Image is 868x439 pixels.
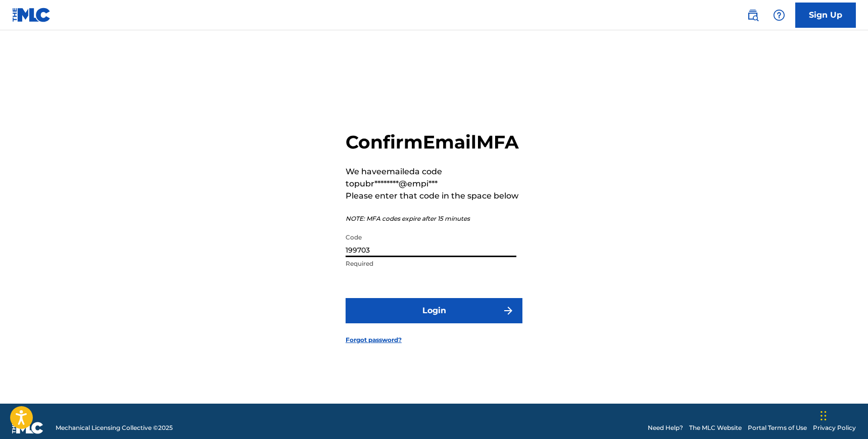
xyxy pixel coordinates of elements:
[346,259,516,268] p: Required
[346,298,522,323] button: Login
[769,5,789,25] div: Help
[12,422,43,434] img: logo
[795,3,856,28] a: Sign Up
[346,214,522,223] p: NOTE: MFA codes expire after 15 minutes
[12,8,51,22] img: MLC Logo
[813,423,856,432] a: Privacy Policy
[747,9,759,21] img: search
[743,5,763,25] a: Public Search
[346,335,402,345] a: Forgot password?
[748,423,807,432] a: Portal Terms of Use
[346,190,522,202] p: Please enter that code in the space below
[817,391,868,439] iframe: Chat Widget
[502,305,514,317] img: f7272a7cc735f4ea7f67.svg
[346,131,522,154] h2: Confirm Email MFA
[773,9,785,21] img: help
[689,423,742,432] a: The MLC Website
[648,423,683,432] a: Need Help?
[821,401,827,431] div: Drag
[56,423,173,432] span: Mechanical Licensing Collective © 2025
